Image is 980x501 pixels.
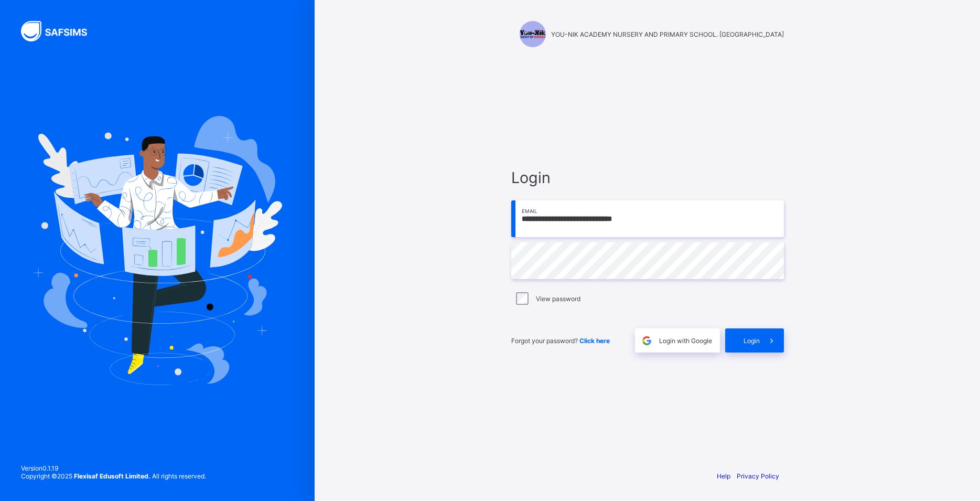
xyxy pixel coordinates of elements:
span: Login [744,337,760,345]
span: Login with Google [659,337,712,345]
span: Forgot your password? [511,337,610,345]
strong: Flexisaf Edusoft Limited. [74,472,150,480]
img: Hero Image [33,116,282,385]
span: Login [511,168,784,187]
a: Click here [579,337,610,345]
label: View password [536,295,580,303]
img: google.396cfc9801f0270233282035f929180a.svg [641,335,653,347]
a: Privacy Policy [737,472,779,480]
span: YOU-NIK ACADEMY NURSERY AND PRIMARY SCHOOL. [GEOGRAPHIC_DATA] [551,30,784,38]
span: Copyright © 2025 All rights reserved. [21,472,206,480]
a: Help [717,472,730,480]
span: Version 0.1.19 [21,464,206,472]
img: SAFSIMS Logo [21,21,100,41]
